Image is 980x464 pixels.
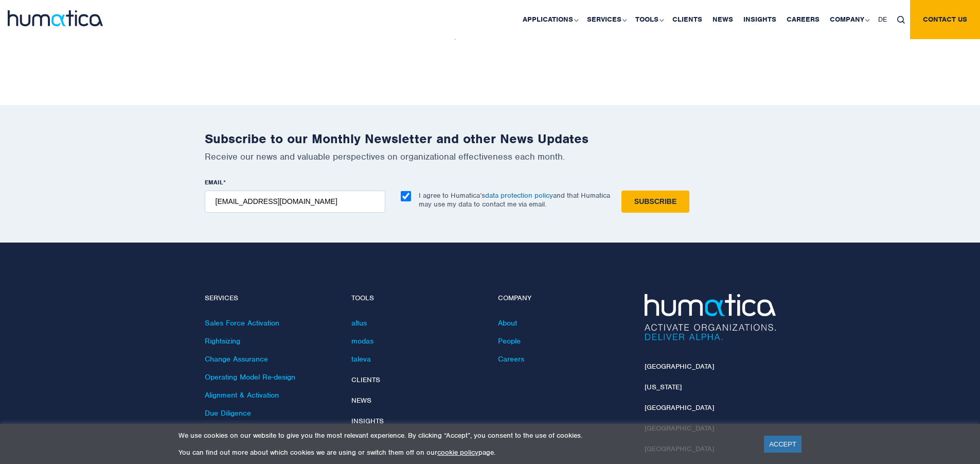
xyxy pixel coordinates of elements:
[645,403,714,412] a: [GEOGRAPHIC_DATA]
[498,336,521,346] a: People
[205,372,295,382] a: Operating Model Re-design
[498,318,517,328] a: About
[351,336,373,346] a: modas
[498,354,524,364] a: Careers
[205,390,279,400] a: Alignment & Activation
[205,178,223,186] span: EMAIL
[179,431,751,440] p: We use cookies on our website to give you the most relevant experience. By clicking “Accept”, you...
[401,191,411,201] input: I agree to Humatica’sdata protection policyand that Humatica may use my data to contact me via em...
[485,191,553,200] a: data protection policy
[205,131,776,147] h2: Subscribe to our Monthly Newsletter and other News Updates
[205,354,268,364] a: Change Assurance
[205,318,279,328] a: Sales Force Activation
[205,294,336,303] h4: Services
[351,294,483,303] h4: Tools
[437,448,478,457] a: cookie policy
[621,191,689,213] input: Subscribe
[897,16,905,24] img: search_icon
[764,436,801,453] a: ACCEPT
[419,191,610,209] p: I agree to Humatica’s and that Humatica may use my data to contact me via email.
[498,294,629,303] h4: Company
[351,354,371,364] a: taleva
[351,318,367,328] a: altus
[205,336,240,346] a: Rightsizing
[645,362,714,371] a: [GEOGRAPHIC_DATA]
[645,383,682,391] a: [US_STATE]
[205,191,385,213] input: name@company.com
[179,448,751,457] p: You can find out more about which cookies we are using or switch them off on our page.
[8,10,103,26] img: logo
[351,396,371,405] a: News
[205,408,251,418] a: Due Diligence
[351,375,380,384] a: Clients
[351,417,384,425] a: Insights
[878,15,887,24] span: DE
[645,294,776,340] img: Humatica
[205,151,776,162] p: Receive our news and valuable perspectives on organizational effectiveness each month.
